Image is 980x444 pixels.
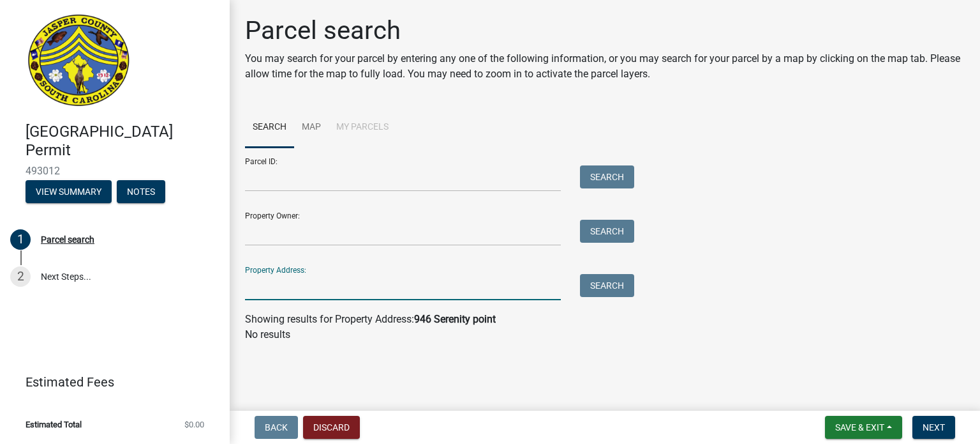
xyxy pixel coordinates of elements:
span: Next [923,422,945,433]
a: Search [245,107,294,148]
button: Save & Exit [825,416,902,439]
div: 1 [10,229,31,250]
h1: Parcel search [245,15,965,46]
div: Parcel search [41,235,94,244]
button: Notes [117,180,165,203]
p: You may search for your parcel by entering any one of the following information, or you may searc... [245,51,965,82]
button: Search [580,220,634,243]
div: 2 [10,266,31,287]
span: $0.00 [184,420,204,429]
button: Search [580,165,634,188]
button: Next [912,416,955,439]
button: Search [580,274,634,297]
a: Map [294,107,329,148]
wm-modal-confirm: Notes [117,187,165,197]
img: Jasper County, South Carolina [26,13,132,109]
span: 493012 [26,165,204,177]
wm-modal-confirm: Summary [26,187,112,197]
button: Discard [303,416,360,439]
span: Back [265,422,288,433]
p: No results [245,327,965,342]
div: Showing results for Property Address: [245,312,965,327]
h4: [GEOGRAPHIC_DATA] Permit [26,123,219,160]
span: Estimated Total [26,420,82,429]
a: Estimated Fees [10,369,209,395]
strong: 946 Serenity point [414,313,496,325]
button: View Summary [26,180,112,203]
span: Save & Exit [835,422,884,433]
button: Back [255,416,298,439]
